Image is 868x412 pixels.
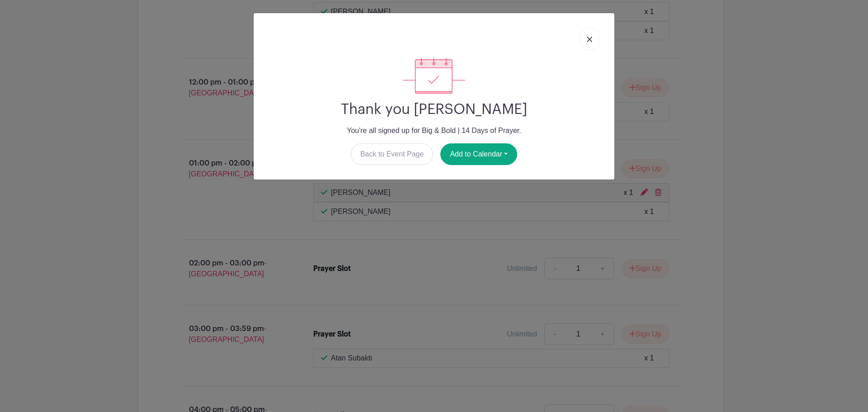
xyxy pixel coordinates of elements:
[261,101,607,118] h2: Thank you [PERSON_NAME]
[587,37,592,42] img: close_button-5f87c8562297e5c2d7936805f587ecaba9071eb48480494691a3f1689db116b3.svg
[261,125,607,136] p: You're all signed up for Big & Bold | 14 Days of Prayer.
[440,143,517,165] button: Add to Calendar
[403,57,465,94] img: signup_complete-c468d5dda3e2740ee63a24cb0ba0d3ce5d8a4ecd24259e683200fb1569d990c8.svg
[351,143,434,165] a: Back to Event Page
